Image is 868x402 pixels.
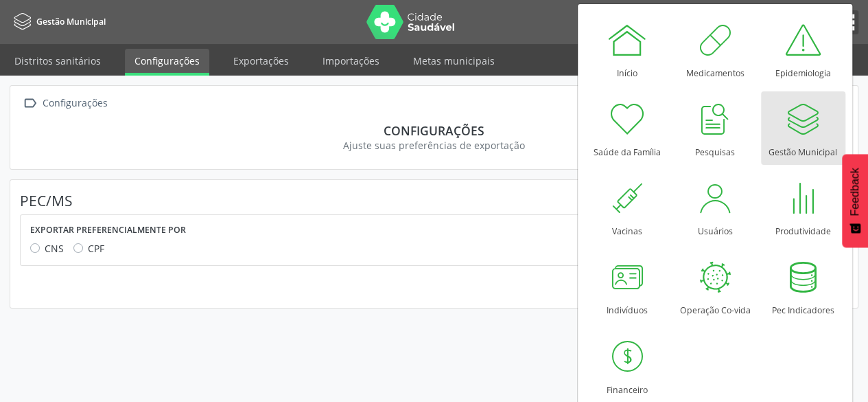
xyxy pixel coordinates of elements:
a:  Configurações [20,93,110,113]
h4: PEC/MS [20,192,848,210]
a: Pec Indicadores [761,249,845,323]
a: Exportações [224,49,298,73]
i:  [20,93,40,113]
a: Indivíduos [585,249,670,323]
label: Exportar preferencialmente por [30,220,186,241]
a: Medicamentos [673,12,758,86]
a: Usuários [673,170,758,244]
span: Gestão Municipal [36,16,106,27]
a: Gestão Municipal [761,91,845,165]
span: CNS [45,242,64,255]
a: Pesquisas [673,91,758,165]
a: Configurações [125,49,209,76]
a: Produtividade [761,170,845,244]
a: Importações [313,49,389,73]
div: Configurações [30,123,838,138]
a: Vacinas [585,170,670,244]
span: Feedback [849,168,861,216]
a: Saúde da Família [585,91,670,165]
a: Metas municipais [403,49,504,73]
button: Feedback - Mostrar pesquisa [842,154,868,247]
a: Operação Co-vida [673,249,758,323]
div: Ajuste suas preferências de exportação [30,138,838,153]
a: Distritos sanitários [5,49,110,73]
a: Gestão Municipal [10,10,106,33]
span: CPF [88,242,104,255]
a: Início [585,12,670,86]
div: Configurações [40,93,110,113]
a: Epidemiologia [761,12,845,86]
